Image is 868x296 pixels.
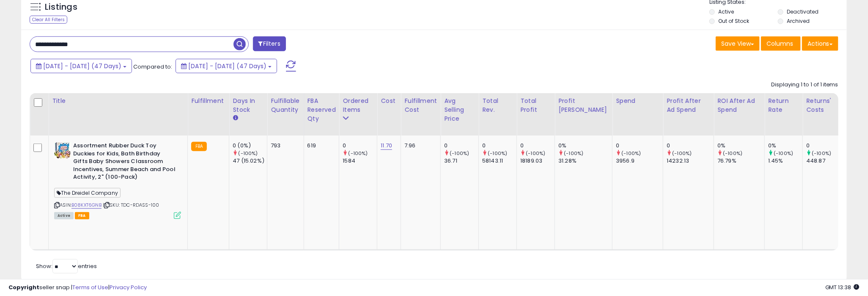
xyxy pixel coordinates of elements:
div: Avg Selling Price [444,97,475,123]
h5: Listings [45,1,77,13]
div: 14232.13 [667,157,714,165]
div: Cost [381,97,397,105]
div: 0% [717,142,764,149]
div: Profit After Ad Spend [667,97,710,114]
span: | SKU: TDC-RDASS-100 [103,202,159,208]
button: [DATE] - [DATE] (47 Days) [176,59,277,73]
span: [DATE] - [DATE] (47 Days) [188,62,266,70]
b: Assortment Rubber Duck Toy Duckies for Kids, Bath Birthday Gifts Baby Showers Classroom Incentive... [73,142,176,183]
div: FBA Reserved Qty [308,97,336,123]
div: Return Rate [768,97,799,114]
a: Terms of Use [72,283,108,291]
small: (-100%) [450,150,469,157]
div: 0 [444,142,478,149]
small: (-100%) [564,150,583,157]
span: All listings currently available for purchase on Amazon [54,212,74,219]
div: 0 [482,142,516,149]
button: [DATE] - [DATE] (47 Days) [30,59,132,73]
div: 0% [558,142,612,149]
div: ROI After Ad Spend [717,97,761,114]
small: (-100%) [723,150,742,157]
strong: Copyright [8,283,39,291]
div: seller snap | | [8,284,147,292]
button: Actions [802,36,838,51]
small: (-100%) [349,150,368,157]
div: Displaying 1 to 1 of 1 items [771,81,838,89]
small: FBA [191,142,207,151]
div: 0 (0%) [233,142,267,149]
div: Title [52,97,184,105]
div: 0 [520,142,555,149]
div: 7.96 [404,142,434,149]
small: Days In Stock. [233,114,238,122]
div: Total Rev. [482,97,513,114]
span: Columns [766,39,793,48]
a: Privacy Policy [110,283,147,291]
div: 76.79% [717,157,764,165]
div: 0 [343,142,377,149]
div: 31.28% [558,157,612,165]
small: (-100%) [488,150,507,157]
div: 0 [667,142,714,149]
button: Filters [253,36,286,51]
div: 1.45% [768,157,802,165]
div: Fulfillment Cost [404,97,437,114]
label: Archived [787,17,810,25]
div: 1584 [343,157,377,165]
div: 58143.11 [482,157,516,165]
div: 793 [271,142,297,149]
small: (-100%) [672,150,692,157]
div: Fulfillable Quantity [271,97,300,114]
div: Profit [PERSON_NAME] [558,97,609,114]
span: Compared to: [133,63,172,71]
small: (-100%) [621,150,641,157]
div: 0% [768,142,802,149]
span: Show: entries [36,262,97,270]
button: Columns [761,36,801,51]
div: 36.71 [444,157,478,165]
div: 619 [308,142,333,149]
div: 47 (15.02%) [233,157,267,165]
small: (-100%) [774,150,793,157]
span: FBA [75,212,89,219]
div: 0 [616,142,663,149]
a: 11.70 [381,141,392,150]
div: ASIN: [54,142,181,218]
div: 18189.03 [520,157,555,165]
a: B08KXT6GNB [71,202,102,209]
div: Ordered Items [343,97,374,114]
span: [DATE] - [DATE] (47 Days) [43,62,121,70]
button: Save View [716,36,760,51]
div: 448.87 [806,157,841,165]
span: 2025-09-16 13:38 GMT [825,283,860,291]
img: 51vHxj8YCcL._SL40_.jpg [54,142,71,159]
label: Active [718,8,734,15]
label: Deactivated [787,8,819,15]
small: (-100%) [239,150,258,157]
div: 3956.9 [616,157,663,165]
div: Total Profit [520,97,551,114]
div: Fulfillment [191,97,225,105]
small: (-100%) [526,150,545,157]
span: The Dreidel Company [54,188,121,198]
div: 0 [806,142,841,149]
div: Clear All Filters [30,16,67,24]
div: Returns' Costs [806,97,837,114]
div: Days In Stock [233,97,264,114]
div: Spend [616,97,659,105]
small: (-100%) [812,150,831,157]
label: Out of Stock [718,17,749,25]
